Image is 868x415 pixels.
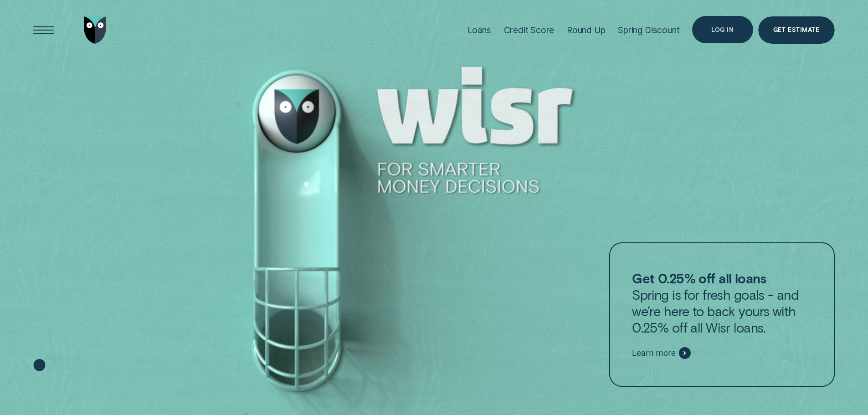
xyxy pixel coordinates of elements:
span: Learn more [632,348,675,358]
div: Loans [467,25,491,36]
div: Credit Score [504,25,555,36]
a: Get Estimate [758,16,835,44]
button: Log in [692,16,753,43]
strong: Get 0.25% off all loans [632,270,766,286]
p: Spring is for fresh goals - and we’re here to back yours with 0.25% off all Wisr loans. [632,270,812,336]
div: Round Up [567,25,606,36]
a: Get 0.25% off all loansSpring is for fresh goals - and we’re here to back yours with 0.25% off al... [609,242,834,387]
div: Spring Discount [618,25,679,36]
div: Log in [711,27,734,32]
img: Wisr [84,16,107,44]
button: Open Menu [30,16,57,44]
